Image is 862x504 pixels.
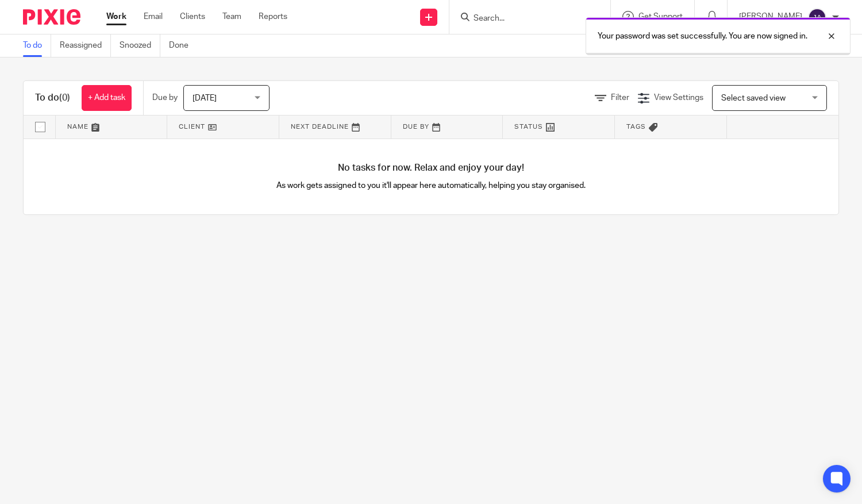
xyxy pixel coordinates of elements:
[120,34,160,57] a: Snoozed
[106,11,126,22] a: Work
[180,11,205,22] a: Clients
[259,11,287,22] a: Reports
[654,94,703,102] span: View Settings
[611,94,629,102] span: Filter
[82,85,132,111] a: + Add task
[169,34,197,57] a: Done
[598,30,807,42] p: Your password was set successfully. You are now signed in.
[228,180,635,191] p: As work gets assigned to you it'll appear here automatically, helping you stay organised.
[144,11,163,22] a: Email
[222,11,241,22] a: Team
[193,94,217,102] span: [DATE]
[721,94,786,102] span: Select saved view
[35,92,70,104] h1: To do
[626,124,646,130] span: Tags
[59,93,70,102] span: (0)
[808,8,826,26] img: svg%3E
[152,92,178,103] p: Due by
[24,162,838,174] h4: No tasks for now. Relax and enjoy your day!
[23,34,51,57] a: To do
[60,34,111,57] a: Reassigned
[23,9,80,25] img: Pixie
